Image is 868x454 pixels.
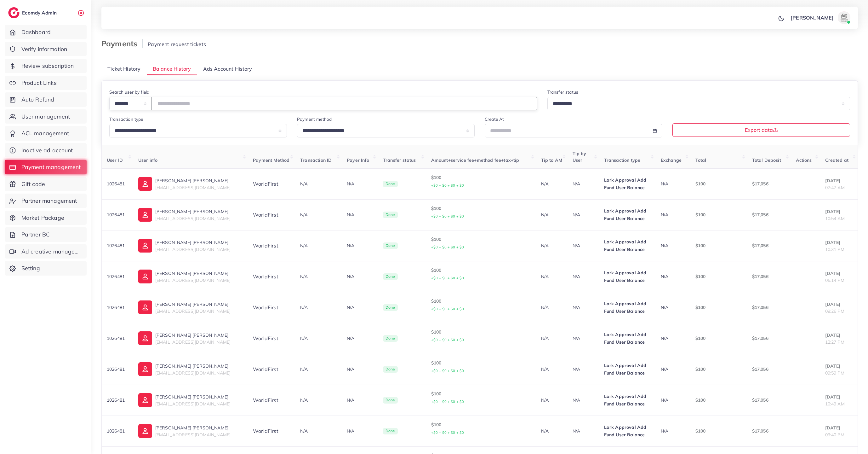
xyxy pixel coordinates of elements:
[253,211,290,218] div: WorldFirst
[431,399,464,404] small: +$0 + $0 + $0 + $0
[541,273,562,280] p: N/A
[155,393,231,401] p: [PERSON_NAME] [PERSON_NAME]
[253,273,290,280] div: WorldFirst
[431,214,464,218] small: +$0 + $0 + $0 + $0
[21,264,40,272] span: Setting
[431,307,464,311] small: +$0 + $0 + $0 + $0
[300,366,308,372] span: N/A
[573,273,594,280] p: N/A
[107,365,128,373] p: 1026481
[5,126,87,141] a: ACL management
[21,146,73,154] span: Inactive ad account
[155,424,231,432] p: [PERSON_NAME] [PERSON_NAME]
[796,157,812,163] span: Actions
[547,89,578,95] label: Transfer status
[573,242,594,249] p: N/A
[695,211,742,218] p: $100
[383,273,398,280] span: Done
[5,42,87,56] a: Verify information
[138,393,152,407] img: ic-user-info.36bf1079.svg
[148,41,206,47] span: Payment request tickets
[695,273,742,280] p: $100
[347,180,373,188] p: N/A
[155,339,231,345] span: [EMAIL_ADDRESS][DOMAIN_NAME]
[825,208,853,215] p: [DATE]
[5,227,87,242] a: Partner BC
[155,239,231,246] p: [PERSON_NAME] [PERSON_NAME]
[825,424,853,432] p: [DATE]
[661,157,682,163] span: Exchange
[21,180,45,188] span: Gift code
[431,245,464,249] small: +$0 + $0 + $0 + $0
[604,362,651,377] p: Lark Approval Add Fund User Balance
[107,65,140,73] span: Ticket History
[138,157,157,163] span: User info
[21,163,81,171] span: Payment management
[752,180,786,188] p: $17,056
[21,62,74,70] span: Review subscription
[752,157,781,163] span: Total Deposit
[155,177,231,184] p: [PERSON_NAME] [PERSON_NAME]
[431,421,531,436] p: $100
[107,396,128,404] p: 1026481
[5,143,87,158] a: Inactive ad account
[825,362,853,370] p: [DATE]
[752,335,786,342] p: $17,056
[825,370,844,376] span: 09:59 PM
[300,428,308,434] span: N/A
[107,157,123,163] span: User ID
[347,427,373,435] p: N/A
[300,274,308,279] span: N/A
[21,113,70,121] span: User management
[253,428,290,435] div: WorldFirst
[347,304,373,311] p: N/A
[107,273,128,280] p: 1026481
[752,365,786,373] p: $17,056
[155,300,231,308] p: [PERSON_NAME] [PERSON_NAME]
[431,390,531,405] p: $100
[431,369,464,373] small: +$0 + $0 + $0 + $0
[695,242,742,249] p: $100
[431,359,531,375] p: $100
[695,335,742,342] p: $100
[138,239,152,253] img: ic-user-info.36bf1079.svg
[661,366,668,372] span: N/A
[21,28,51,36] span: Dashboard
[383,428,398,435] span: Done
[573,396,594,404] p: N/A
[573,335,594,342] p: N/A
[431,266,531,282] p: $100
[107,180,128,188] p: 1026481
[695,180,742,188] p: $100
[22,10,58,16] h2: Ecomdy Admin
[695,365,742,373] p: $100
[431,297,531,313] p: $100
[431,174,531,189] p: $100
[695,157,706,163] span: Total
[383,181,398,188] span: Done
[155,216,231,221] span: [EMAIL_ADDRESS][DOMAIN_NAME]
[109,116,143,122] label: Transaction type
[573,427,594,435] p: N/A
[5,76,87,90] a: Product Links
[661,428,668,434] span: N/A
[383,335,398,342] span: Done
[5,109,87,124] a: User management
[107,427,128,435] p: 1026481
[21,230,50,239] span: Partner BC
[253,157,289,163] span: Payment Method
[300,397,308,403] span: N/A
[825,432,844,438] span: 09:40 PM
[604,269,651,284] p: Lark Approval Add Fund User Balance
[155,308,231,314] span: [EMAIL_ADDRESS][DOMAIN_NAME]
[604,300,651,315] p: Lark Approval Add Fund User Balance
[431,328,531,344] p: $100
[604,423,651,439] p: Lark Approval Add Fund User Balance
[485,116,504,122] label: Create At
[431,276,464,280] small: +$0 + $0 + $0 + $0
[107,211,128,218] p: 1026481
[431,236,531,251] p: $100
[155,277,231,283] span: [EMAIL_ADDRESS][DOMAIN_NAME]
[155,370,231,376] span: [EMAIL_ADDRESS][DOMAIN_NAME]
[661,335,668,341] span: N/A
